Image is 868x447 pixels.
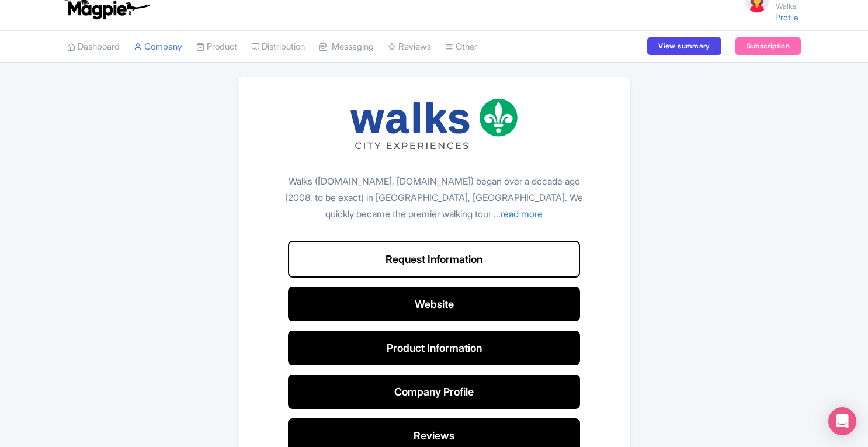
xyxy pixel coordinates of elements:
a: Product [196,31,237,63]
a: Messaging [319,31,374,63]
a: Profile [775,12,798,22]
div: Open Intercom Messenger [828,407,856,435]
a: Other [445,31,477,63]
a: Subscription [735,37,801,55]
a: Website [288,287,580,321]
a: Distribution [251,31,305,63]
div: ...read more [494,208,543,220]
img: Walks Logo [350,96,518,152]
a: Company [134,31,182,63]
a: View summary [647,37,721,55]
small: Walks [776,2,801,10]
a: Company Profile [288,375,580,409]
button: Request Information [288,241,580,278]
a: Reviews [388,31,431,63]
a: Dashboard [67,31,120,63]
a: Product Information [288,331,580,365]
div: Walks ([DOMAIN_NAME], [DOMAIN_NAME]) began over a decade ago (2008, to be exact) in [GEOGRAPHIC_D... [285,175,583,220]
